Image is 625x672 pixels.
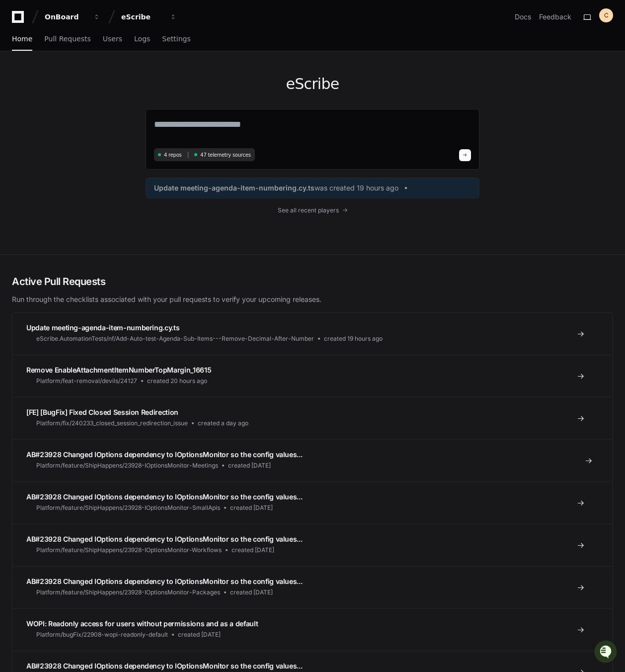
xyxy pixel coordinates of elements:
a: Update meeting-agenda-item-numbering.cy.tseScribe.AutomationTests/nf/Add-Auto-test-Agenda-Sub-Ite... [12,313,613,355]
a: [FE] [BugFix] Fixed Closed Session RedirectionPlatform/fix/240233_closed_session_redirection_issu... [12,397,613,439]
span: Pull Requests [44,36,90,42]
span: AB#23928 Changed IOptions dependency to IOptionsMonitor so the config values... [26,450,302,459]
a: AB#23928 Changed IOptions dependency to IOptionsMonitor so the config values...Platform/feature/S... [12,566,613,608]
button: Feedback [539,12,571,22]
div: OnBoard [45,12,87,22]
a: AB#23928 Changed IOptions dependency to IOptionsMonitor so the config values...Platform/feature/S... [12,524,613,566]
span: created 20 hours ago [147,377,207,385]
a: See all recent players [146,206,479,214]
button: OnBoard [41,8,104,26]
a: Powered byPylon [70,104,120,112]
a: Settings [162,28,190,51]
span: Remove EnableAttachmentItemNumberTopMargin_16615 [26,366,211,374]
a: Pull Requests [44,28,90,51]
a: Docs [515,12,531,22]
iframe: Open customer support [593,639,620,666]
span: 47 telemetry sources [200,151,250,159]
span: 4 repos [164,151,182,159]
span: Platform/bugFix/22908-wopi-readonly-default [36,631,168,639]
span: Platform/feature/ShipHappens/23928-IOptionsMonitor-Packages [36,588,220,596]
span: was created 19 hours ago [314,183,398,193]
span: AB#23928 Changed IOptions dependency to IOptionsMonitor so the config values... [26,535,302,543]
span: eScribe.AutomationTests/nf/Add-Auto-test-Agenda-Sub-Items---Remove-Decimal-After-Number [36,335,314,343]
a: Users [103,28,122,51]
a: Logs [134,28,150,51]
button: C [599,8,613,22]
span: created [DATE] [232,546,274,554]
span: created a day ago [198,419,248,427]
button: Start new chat [169,77,181,89]
span: Platform/feat-removal/devils/24127 [36,377,137,385]
span: Platform/feature/ShipHappens/23928-IOptionsMonitor-SmallApis [36,504,220,512]
span: Update meeting-agenda-item-numbering.cy.ts [154,183,314,193]
span: Platform/fix/240233_closed_session_redirection_issue [36,419,188,427]
button: eScribe [117,8,181,26]
span: Home [12,36,32,42]
h1: C [604,11,609,19]
img: PlayerZero [10,10,30,30]
a: WOPI: Readonly access for users without permissions and as a defaultPlatform/bugFix/22908-wopi-re... [12,608,613,651]
div: eScribe [121,12,164,22]
span: Logs [134,36,150,42]
span: Pylon [99,104,120,112]
span: Settings [162,36,190,42]
span: created [DATE] [230,588,273,596]
div: We're available if you need us! [34,84,126,92]
a: AB#23928 Changed IOptions dependency to IOptionsMonitor so the config values...Platform/feature/S... [12,439,613,481]
span: [FE] [BugFix] Fixed Closed Session Redirection [26,408,178,416]
span: created 19 hours ago [324,335,383,343]
div: Welcome [10,40,181,56]
a: AB#23928 Changed IOptions dependency to IOptionsMonitor so the config values...Platform/feature/S... [12,481,613,524]
span: WOPI: Readonly access for users without permissions and as a default [26,619,258,628]
a: Home [12,28,32,51]
h1: eScribe [146,75,479,93]
span: AB#23928 Changed IOptions dependency to IOptionsMonitor so the config values... [26,577,302,585]
span: Platform/feature/ShipHappens/23928-IOptionsMonitor-Meetings [36,462,218,470]
span: created [DATE] [230,504,273,512]
span: Platform/feature/ShipHappens/23928-IOptionsMonitor-Workflows [36,546,222,554]
span: created [DATE] [178,631,221,639]
a: Remove EnableAttachmentItemNumberTopMargin_16615Platform/feat-removal/devils/24127created 20 hour... [12,355,613,397]
span: Users [103,36,122,42]
span: created [DATE] [228,462,271,470]
span: See all recent players [278,206,339,214]
a: Update meeting-agenda-item-numbering.cy.tswas created 19 hours ago [154,183,471,193]
div: Start new chat [34,74,163,84]
h2: Active Pull Requests [12,275,613,288]
span: AB#23928 Changed IOptions dependency to IOptionsMonitor so the config values... [26,662,302,670]
p: Run through the checklists associated with your pull requests to verify your upcoming releases. [12,294,613,304]
span: Update meeting-agenda-item-numbering.cy.ts [26,323,179,332]
span: AB#23928 Changed IOptions dependency to IOptionsMonitor so the config values... [26,492,302,501]
img: 1756235613930-3d25f9e4-fa56-45dd-b3ad-e072dfbd1548 [10,74,28,92]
